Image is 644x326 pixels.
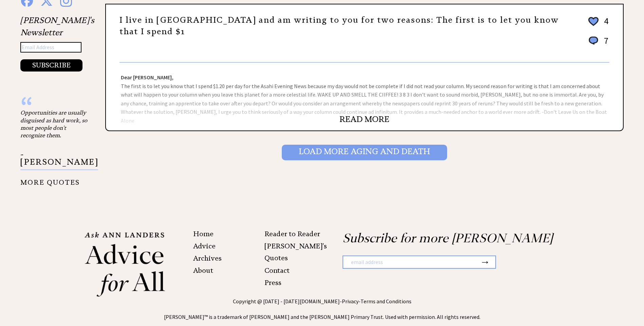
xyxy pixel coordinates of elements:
[106,63,623,130] div: The first is to let you know that I spend $1.20 per day for the Asahi Evening News because my day...
[601,15,609,34] td: 4
[587,35,600,46] img: message_round%201.png
[264,230,320,238] a: Reader to Reader
[343,256,480,268] input: email address
[193,254,222,262] a: Archives
[361,298,411,305] a: Terms and Conditions
[282,145,447,160] input: Load More Aging and death
[480,256,490,268] button: →
[300,298,340,305] a: [DOMAIN_NAME]
[20,59,82,72] button: SUBSCRIBE
[20,173,80,186] a: MORE QUOTES
[193,230,214,238] a: Home
[264,242,327,262] a: [PERSON_NAME]'s Quotes
[264,279,281,287] a: Press
[20,14,94,72] div: [PERSON_NAME]'s Newsletter
[119,15,559,37] a: I live in [GEOGRAPHIC_DATA] and am writing to you for two reasons: The first is to let you know t...
[322,231,560,290] div: Subscribe for more [PERSON_NAME]
[193,266,213,274] a: About
[264,266,290,274] a: Contact
[587,16,600,27] img: heart_outline%202.png
[601,35,609,53] td: 7
[20,42,81,53] input: Email Address
[20,109,88,139] div: Opportunities are usually disguised as hard work, so most people don't recognize them.
[121,74,173,81] strong: Dear [PERSON_NAME],
[20,102,88,109] div: “
[20,151,98,170] p: - [PERSON_NAME]
[342,298,358,305] a: Privacy
[85,231,165,297] img: Ann%20Landers%20footer%20logo_small.png
[339,114,389,124] a: READ MORE
[193,242,216,250] a: Advice
[164,298,480,320] span: Copyright @ [DATE] - [DATE] - - [PERSON_NAME]™ is a trademark of [PERSON_NAME] and the [PERSON_NA...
